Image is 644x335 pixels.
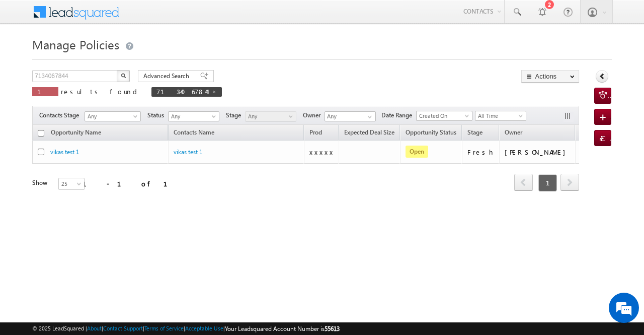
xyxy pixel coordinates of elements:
[226,111,245,120] span: Stage
[121,73,126,78] img: Search
[37,87,53,96] span: 1
[50,148,79,156] a: vikas test 1
[85,112,137,121] span: Any
[538,174,557,191] span: 1
[362,112,375,122] a: Show All Items
[144,325,184,331] a: Terms of Service
[400,127,461,140] a: Opportunity Status
[475,111,526,121] a: All Time
[246,112,293,121] span: Any
[59,179,86,188] span: 25
[462,127,488,140] a: Stage
[51,128,101,136] span: Opportunity Name
[32,36,119,52] span: Manage Policies
[169,127,219,140] span: Contacts Name
[245,111,296,121] a: Any
[32,324,340,333] span: © 2025 LeadSquared | | | | |
[185,325,223,331] a: Acceptable Use
[309,128,322,136] span: Prod
[416,111,472,121] a: Created On
[505,148,571,157] div: [PERSON_NAME]
[39,111,83,120] span: Contacts Stage
[103,325,143,331] a: Contact Support
[156,87,207,96] span: 7134067844
[147,111,168,120] span: Status
[521,70,579,83] button: Actions
[325,325,340,332] span: 55613
[344,128,394,136] span: Expected Deal Size
[85,111,141,121] a: Any
[339,127,399,140] a: Expected Deal Size
[576,127,615,140] a: Created On
[325,111,376,121] input: Type to Search
[505,128,522,136] span: Owner
[143,72,192,81] span: Advanced Search
[83,178,180,189] div: 1 - 1 of 1
[168,111,219,121] a: Any
[560,174,579,191] span: next
[381,111,416,120] span: Date Range
[87,325,102,331] a: About
[417,111,469,120] span: Created On
[225,325,340,332] span: Your Leadsquared Account Number is
[169,112,216,121] span: Any
[303,111,325,120] span: Owner
[38,130,44,137] input: Check all records
[514,175,533,191] a: prev
[514,174,533,191] span: prev
[560,175,579,191] a: next
[467,128,482,136] span: Stage
[467,148,495,157] div: Fresh
[309,148,335,157] div: xxxxx
[475,111,523,120] span: All Time
[406,146,428,158] span: Open
[58,178,85,190] a: 25
[61,87,141,96] span: results found
[46,127,106,140] a: Opportunity Name
[174,148,202,156] a: vikas test 1
[32,178,50,187] div: Show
